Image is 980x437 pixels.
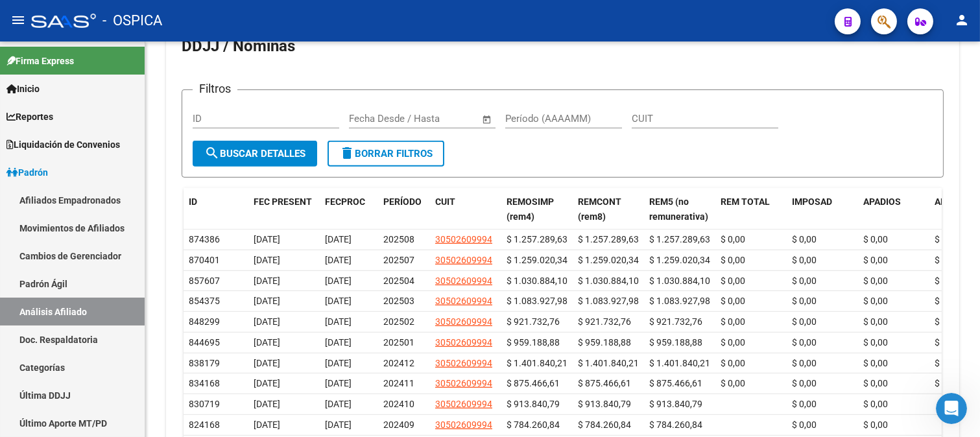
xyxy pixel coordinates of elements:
span: $ 959.188,88 [507,337,560,348]
span: [DATE] [254,255,280,265]
span: $ 0,00 [721,316,745,327]
span: 202507 [383,255,414,265]
span: $ 1.259.020,34 [578,255,639,265]
span: 30502609994 [435,276,492,286]
span: $ 1.030.884,10 [649,276,710,286]
span: $ 0,00 [721,234,745,244]
span: 30502609994 [435,358,492,368]
span: $ 1.083.927,98 [507,296,568,306]
button: Borrar Filtros [328,141,444,167]
span: [DATE] [254,276,280,286]
span: - OSPICA [102,6,162,35]
span: [DATE] [254,419,280,430]
span: [DATE] [325,255,352,265]
span: 30502609994 [435,234,492,244]
span: $ 0,00 [792,358,817,368]
span: [DATE] [325,234,352,244]
span: $ 0,00 [721,276,745,286]
span: 202508 [383,234,414,244]
span: $ 1.401.840,21 [649,358,710,368]
span: $ 0,00 [863,255,888,265]
span: REMOSIMP (rem4) [507,196,554,222]
span: $ 0,00 [863,276,888,286]
span: $ 0,00 [935,255,959,265]
datatable-header-cell: REM TOTAL [715,188,787,231]
span: $ 1.030.884,10 [507,276,568,286]
span: $ 875.466,61 [578,378,631,388]
span: $ 1.401.840,21 [507,358,568,368]
datatable-header-cell: REM5 (no remunerativa) [644,188,715,231]
span: 834168 [189,378,220,388]
span: $ 1.083.927,98 [578,296,639,306]
span: 874386 [189,234,220,244]
span: $ 0,00 [792,378,817,388]
span: PERÍODO [383,196,422,207]
mat-icon: search [204,145,220,161]
span: [DATE] [325,399,352,409]
span: ID [189,196,197,207]
span: $ 0,00 [792,337,817,348]
span: REM TOTAL [721,196,770,207]
span: $ 0,00 [792,296,817,306]
span: REMCONT (rem8) [578,196,621,222]
span: [DATE] [254,399,280,409]
span: $ 0,00 [863,378,888,388]
span: 202503 [383,296,414,306]
datatable-header-cell: ID [184,188,248,231]
span: IMPOSAD [792,196,832,207]
span: $ 0,00 [863,316,888,327]
span: Borrar Filtros [339,148,433,159]
h3: Filtros [193,80,237,98]
span: 824168 [189,419,220,430]
span: [DATE] [254,234,280,244]
mat-icon: delete [339,145,355,161]
span: $ 0,00 [863,358,888,368]
span: 202409 [383,419,414,430]
span: $ 0,00 [935,316,959,327]
span: [DATE] [325,337,352,348]
span: 838179 [189,358,220,368]
span: $ 0,00 [721,255,745,265]
span: 830719 [189,399,220,409]
span: $ 0,00 [935,234,959,244]
span: $ 0,00 [863,419,888,430]
span: $ 1.257.289,63 [578,234,639,244]
span: CUIT [435,196,455,207]
span: Liquidación de Convenios [6,137,120,152]
datatable-header-cell: IMPOSAD [787,188,858,231]
span: $ 0,00 [863,399,888,409]
input: Fecha inicio [349,113,401,124]
span: $ 1.083.927,98 [649,296,710,306]
span: $ 0,00 [935,337,959,348]
span: [DATE] [254,378,280,388]
span: Buscar Detalles [204,148,305,159]
span: 202410 [383,399,414,409]
span: $ 1.259.020,34 [649,255,710,265]
span: $ 921.732,76 [507,316,560,327]
span: $ 1.030.884,10 [578,276,639,286]
datatable-header-cell: FEC PRESENT [248,188,320,231]
span: 202501 [383,337,414,348]
span: $ 0,00 [863,337,888,348]
span: $ 921.732,76 [649,316,702,327]
span: $ 913.840,79 [649,399,702,409]
span: $ 0,00 [863,296,888,306]
span: $ 0,00 [792,255,817,265]
span: $ 0,00 [792,399,817,409]
mat-icon: person [954,12,970,28]
iframe: Intercom live chat [936,393,967,424]
span: Inicio [6,82,40,96]
span: 30502609994 [435,337,492,348]
span: 202502 [383,316,414,327]
span: $ 0,00 [935,378,959,388]
span: $ 1.257.289,63 [507,234,568,244]
span: APADIOS [863,196,901,207]
span: $ 1.257.289,63 [649,234,710,244]
span: $ 921.732,76 [578,316,631,327]
span: $ 913.840,79 [507,399,560,409]
span: 854375 [189,296,220,306]
span: FEC PRESENT [254,196,312,207]
span: $ 0,00 [721,358,745,368]
span: [DATE] [325,358,352,368]
span: [DATE] [254,337,280,348]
